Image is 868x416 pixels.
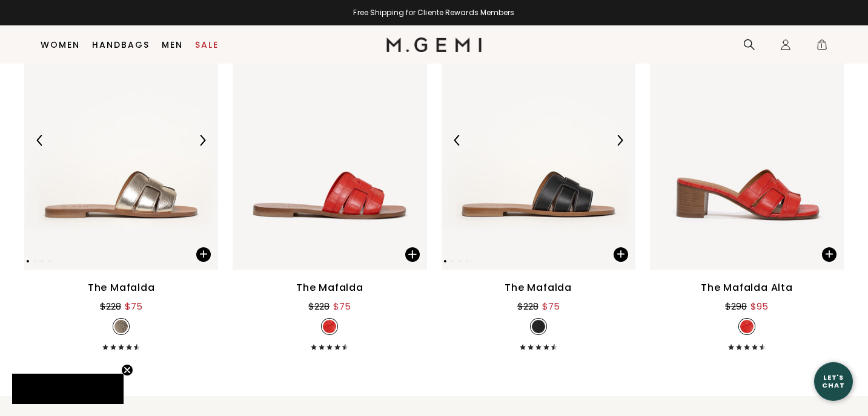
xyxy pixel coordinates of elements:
[816,41,828,53] span: 1
[814,374,853,389] div: Let's Chat
[88,281,155,295] div: The Mafalda
[650,11,844,350] a: The Mafalda Altafinal sale tagThe Mafalda Altafinal sale tagThe Mafalda Alta$298$95
[323,320,336,333] img: v_7318940418107_SWATCH_50x.jpg
[296,281,363,295] div: The Mafalda
[125,299,142,314] div: $75
[701,281,793,295] div: The Mafalda Alta
[532,320,545,333] img: v_7237131632699_SWATCH_50x.jpg
[35,135,45,146] img: Previous Arrow
[517,299,538,314] div: $228
[442,11,635,350] a: The Mafaldafinal sale tagThe Mafaldafinal sale tagPrevious ArrowNext ArrowThe Mafalda$228$75
[333,299,351,314] div: $75
[740,320,754,333] img: v_7329824014395_SWATCH_50x.jpg
[725,299,747,314] div: $298
[386,37,482,52] img: M.Gemi
[92,40,150,50] a: Handbags
[162,40,183,50] a: Men
[452,135,463,146] img: Previous Arrow
[24,11,218,350] a: The Mafaldafinal sale tagThe Mafaldafinal sale tagPrevious ArrowNext ArrowThe Mafalda$228$75
[100,299,121,314] div: $228
[121,364,133,376] button: Close teaser
[233,11,426,350] a: The Mafaldafinal sale tagThe Mafaldafinal sale tagThe Mafalda$228$75
[542,299,560,314] div: $75
[12,374,124,404] div: Close teaser
[41,40,80,50] a: Women
[505,281,572,295] div: The Mafalda
[195,40,219,50] a: Sale
[114,320,128,333] img: v_7237131731003_SWATCH_50x.jpg
[197,135,208,146] img: Next Arrow
[308,299,330,314] div: $228
[750,299,768,314] div: $95
[614,135,625,146] img: Next Arrow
